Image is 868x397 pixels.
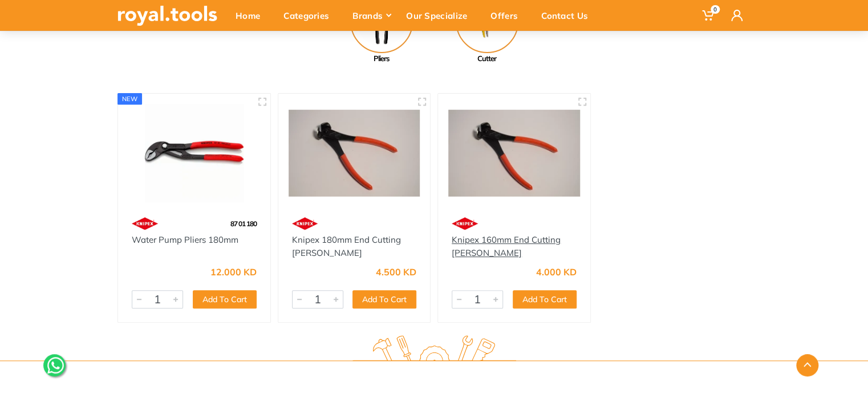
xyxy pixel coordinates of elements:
div: Brands [344,3,398,27]
div: Our Specialize [398,3,482,27]
button: Add To Cart [513,290,577,308]
div: new [117,93,142,105]
div: Categories [275,3,344,27]
img: 43.webp [452,214,478,234]
div: Offers [482,3,533,27]
div: 12.000 KD [210,267,257,276]
img: royal.tools Logo [117,6,217,26]
span: 87 01 180 [230,219,257,228]
img: 43.webp [292,214,318,234]
div: 4.000 KD [536,267,577,276]
button: Add To Cart [193,290,257,308]
div: Contact Us [533,3,603,27]
a: Knipex 180mm End Cutting [PERSON_NAME] [292,234,401,258]
span: 0 [711,5,720,14]
div: Home [228,3,275,27]
div: Cutter [434,53,540,65]
a: Water Pump Pliers 180mm [132,234,238,245]
div: 4.500 KD [376,267,416,276]
img: 43.webp [132,214,158,234]
img: Royal Tools - Water Pump Pliers 180mm [128,104,260,203]
div: Pliers [328,53,434,65]
a: Knipex 160mm End Cutting [PERSON_NAME] [452,234,561,258]
img: Royal Tools - Knipex 160mm End Cutting Nipper [448,104,580,203]
img: Royal Tools - Knipex 180mm End Cutting Nipper [289,104,420,203]
button: Add To Cart [352,290,416,308]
